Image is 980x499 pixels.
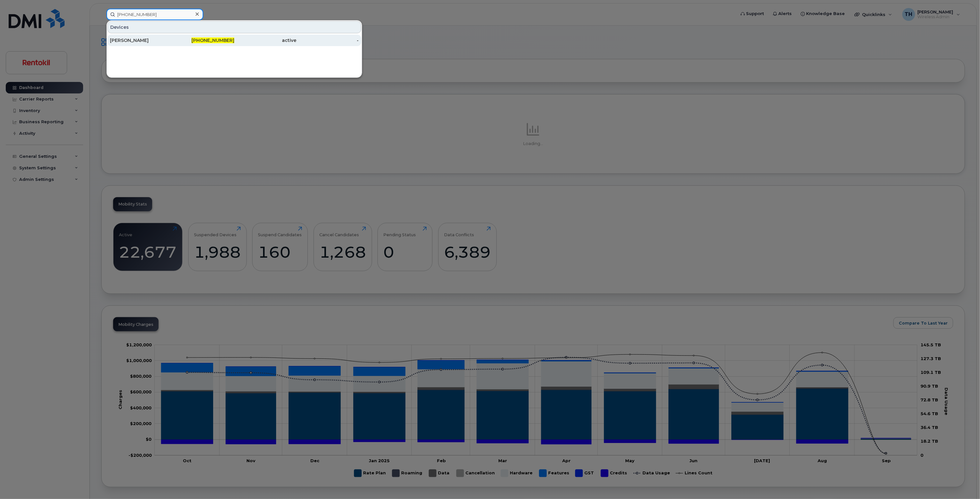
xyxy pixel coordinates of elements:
[107,21,361,33] div: Devices
[191,37,234,43] span: [PHONE_NUMBER]
[952,471,975,494] iframe: Messenger Launcher
[110,37,172,44] div: [PERSON_NAME]
[107,35,361,46] a: [PERSON_NAME][PHONE_NUMBER]active-
[297,37,359,44] div: -
[234,37,297,44] div: active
